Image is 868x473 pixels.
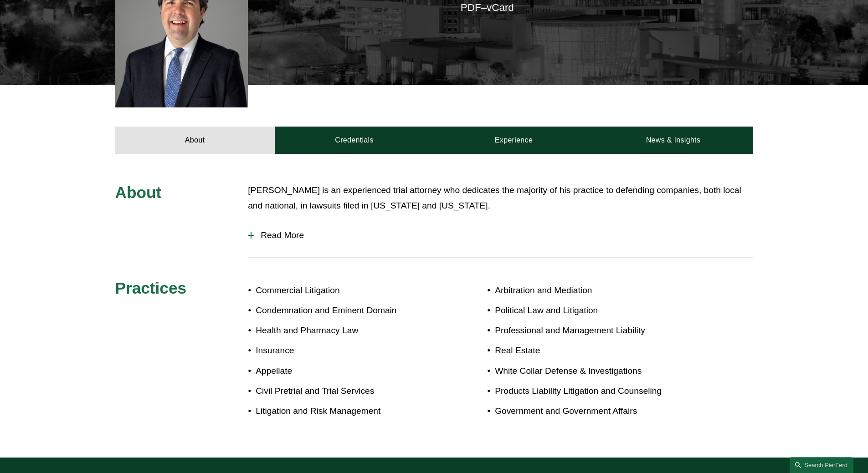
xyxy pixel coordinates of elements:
[495,283,700,299] p: Arbitration and Mediation
[256,363,434,379] p: Appellate
[256,343,434,359] p: Insurance
[495,363,700,379] p: White Collar Defense & Investigations
[275,127,434,154] a: Credentials
[256,283,434,299] p: Commercial Litigation
[115,127,275,154] a: About
[495,383,700,399] p: Products Liability Litigation and Counseling
[593,127,753,154] a: News & Insights
[495,323,700,339] p: Professional and Management Liability
[495,303,700,319] p: Political Law and Litigation
[256,383,434,399] p: Civil Pretrial and Trial Services
[461,2,481,13] a: PDF
[115,183,162,201] span: About
[248,224,753,247] button: Read More
[256,303,434,319] p: Condemnation and Eminent Domain
[254,230,753,240] span: Read More
[256,323,434,339] p: Health and Pharmacy Law
[495,403,700,419] p: Government and Government Affairs
[256,403,434,419] p: Litigation and Risk Management
[115,279,187,297] span: Practices
[790,457,853,473] a: Search this site
[248,183,753,214] p: [PERSON_NAME] is an experienced trial attorney who dedicates the majority of his practice to defe...
[434,127,594,154] a: Experience
[495,343,700,359] p: Real Estate
[487,2,514,13] a: vCard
